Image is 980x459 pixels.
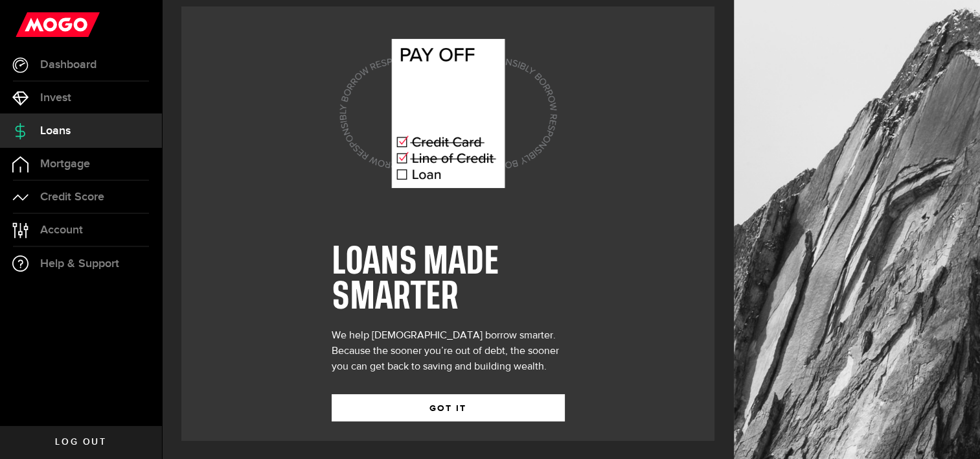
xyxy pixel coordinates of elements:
[40,191,104,203] span: Credit Score
[332,328,565,375] div: We help [DEMOGRAPHIC_DATA] borrow smarter. Because the sooner you’re out of debt, the sooner you ...
[40,125,71,137] span: Loans
[40,258,119,270] span: Help & Support
[10,5,49,44] button: Open LiveChat chat widget
[40,92,71,104] span: Invest
[40,59,97,71] span: Dashboard
[40,224,83,236] span: Account
[55,438,106,447] span: Log out
[332,394,565,421] button: GOT IT
[40,158,90,170] span: Mortgage
[332,245,565,315] h1: LOANS MADE SMARTER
